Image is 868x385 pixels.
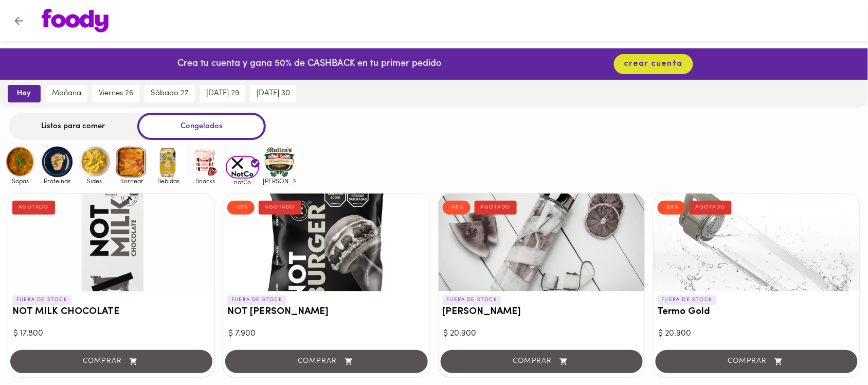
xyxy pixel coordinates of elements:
button: [DATE] 30 [250,85,296,102]
h3: [PERSON_NAME] [443,307,641,318]
button: crear cuenta [614,54,693,74]
div: $ 20.900 [659,328,855,340]
div: AGOTADO [475,201,517,214]
iframe: Messagebird Livechat Widget [808,325,858,375]
h3: NOT [PERSON_NAME] [227,307,425,318]
div: AGOTADO [690,201,732,214]
p: FUERA DE STOCK [443,295,502,305]
button: sábado 27 [144,85,195,102]
button: mañana [46,85,87,102]
img: notCo [226,156,259,179]
div: $ 17.800 [13,328,209,340]
img: Hornear [115,145,148,179]
div: $ 7.900 [228,328,424,340]
div: AGOTADO [12,201,55,214]
div: AGOTADO [259,201,301,214]
img: Bebidas [152,145,185,179]
div: NOT BURGER [223,194,429,291]
div: Termo Gold [654,194,860,291]
div: $ 20.900 [444,328,640,340]
div: Listos para comer [9,113,137,140]
div: -59% [443,201,471,214]
p: FUERA DE STOCK [227,295,286,305]
h3: NOT MILK CHOCOLATE [12,307,210,318]
button: hoy [8,85,41,102]
div: Termo Rosé [439,194,645,291]
span: mañana [52,89,81,98]
div: -59% [658,201,685,214]
span: Bebidas [152,178,185,184]
span: [PERSON_NAME] [263,178,296,184]
h3: Termo Gold [658,307,856,318]
div: -20% [227,201,255,214]
p: FUERA DE STOCK [12,295,71,305]
span: Proteinas [41,178,74,184]
img: Sopas [4,145,37,179]
span: [DATE] 29 [206,89,239,98]
button: [DATE] 29 [200,85,245,102]
span: Snacks [189,178,222,184]
span: notCo [226,179,259,185]
span: Hornear [115,178,148,184]
span: Sides [78,178,111,184]
img: Sides [78,145,111,179]
button: Volver [6,8,31,33]
span: hoy [15,89,33,98]
span: [DATE] 30 [257,89,290,98]
div: NOT MILK CHOCOLATE [8,194,214,291]
img: Proteinas [41,145,74,179]
p: FUERA DE STOCK [658,295,717,305]
span: Sopas [4,178,37,184]
p: Crea tu cuenta y gana 50% de CASHBACK en tu primer pedido [177,58,441,71]
img: mullens [263,145,296,179]
div: Congelados [137,113,266,140]
button: viernes 26 [93,85,139,102]
span: viernes 26 [99,89,133,98]
img: logo.png [42,9,109,32]
span: crear cuenta [624,59,683,69]
span: sábado 27 [151,89,189,98]
img: Snacks [189,145,222,179]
